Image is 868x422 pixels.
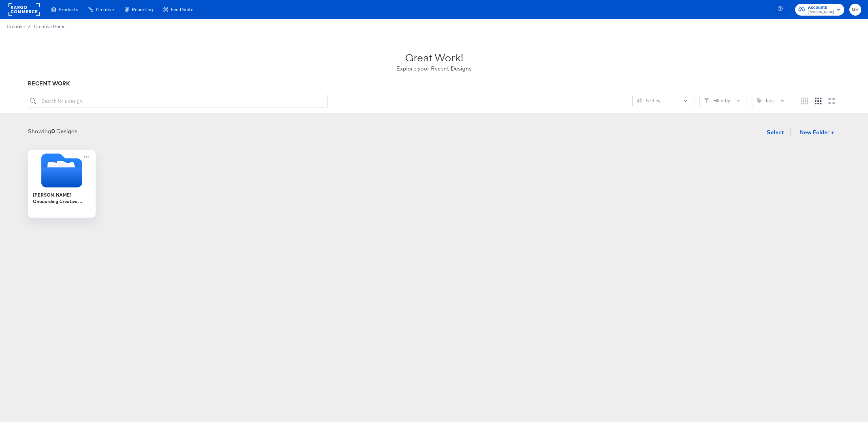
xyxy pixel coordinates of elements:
svg: Small grid [801,98,808,104]
span: / [25,24,34,29]
span: Products [59,7,78,12]
span: GH [852,6,859,14]
span: Creative [96,7,114,12]
button: New Folder + [794,126,840,139]
button: FilterFilter by [699,95,747,107]
span: Select [767,127,784,137]
button: GH [849,4,861,16]
svg: Medium grid [815,98,822,104]
button: Accounts[PERSON_NAME] [795,4,844,16]
svg: Sliders [637,98,642,103]
svg: Filter [704,98,709,103]
svg: Tag [757,98,762,103]
div: [PERSON_NAME] Onboarding Creative Overlays [33,192,91,204]
button: SlidersSort by [632,95,694,107]
button: TagTags [752,95,791,107]
div: Explore your Recent Designs [396,65,472,73]
input: Search for a design [28,95,328,107]
span: Feed Suite [171,7,193,12]
a: Creative Home [34,24,65,29]
strong: 0 [51,128,55,135]
div: Showing Designs [28,127,77,135]
span: Accounts [808,4,834,11]
span: [PERSON_NAME] [808,9,834,15]
button: Select [764,125,787,139]
svg: Large grid [828,98,835,104]
svg: Folder [28,154,96,187]
span: Reporting [132,7,153,12]
div: [PERSON_NAME] Onboarding Creative Overlays [28,150,96,218]
div: Great Work! [405,50,463,65]
div: RECENT WORK [28,80,840,87]
span: Creative [7,24,25,29]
